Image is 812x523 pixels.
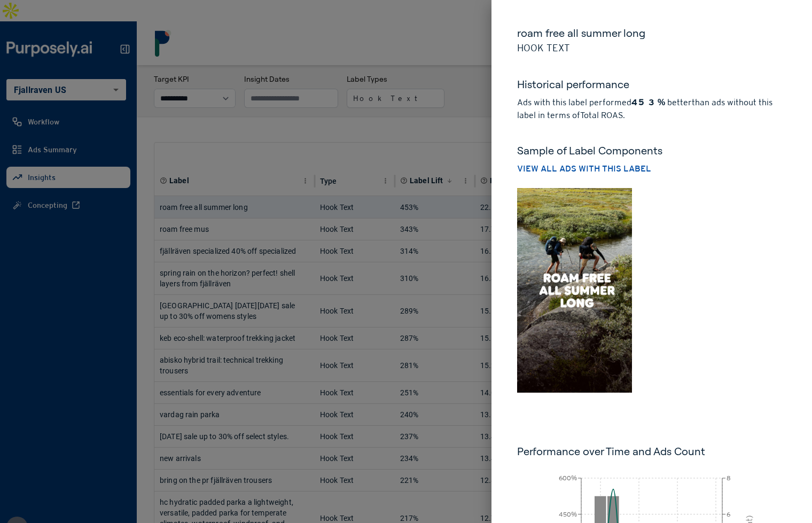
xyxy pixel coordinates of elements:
[517,143,786,158] h5: Sample of Label Components
[517,26,786,41] h5: roam free all summer long
[631,97,665,107] strong: 453%
[517,188,632,393] img: img27d1d1378b4e74b8d5eef002dc737ddd
[727,510,730,518] tspan: 6
[559,510,577,518] tspan: 450%
[517,77,786,96] h5: Historical performance
[517,162,651,175] button: View all ads with this label
[727,474,731,482] tspan: 8
[559,474,577,482] tspan: 600%
[517,41,786,56] p: Hook Text
[517,96,786,122] p: Ads with this label performed better than ads without this label in terms of Total ROAS .
[517,444,786,459] h6: Performance over Time and Ads Count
